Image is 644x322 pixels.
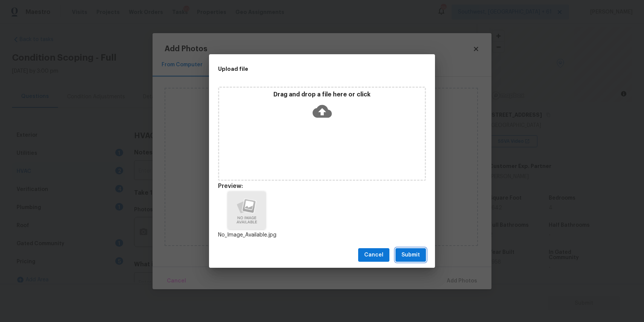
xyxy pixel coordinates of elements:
span: Cancel [364,250,383,260]
h2: Upload file [218,65,392,73]
p: No_Image_Available.jpg [218,231,275,239]
img: Z [228,191,266,229]
button: Submit [395,248,426,262]
span: Submit [401,250,420,260]
button: Cancel [358,248,389,262]
p: Drag and drop a file here or click [219,91,425,99]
